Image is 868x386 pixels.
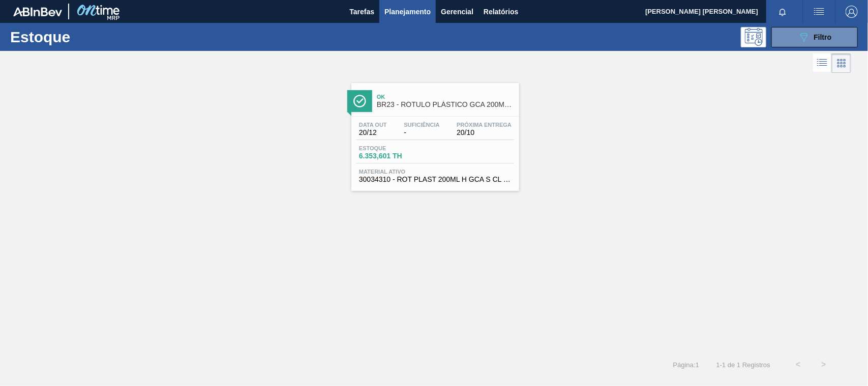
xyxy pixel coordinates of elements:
span: 20/10 [457,129,512,136]
span: 20/12 [359,129,387,136]
img: userActions [813,6,825,18]
span: BR23 - RÓTULO PLÁSTICO GCA 200ML H [377,101,514,108]
button: > [811,352,836,377]
span: Material ativo [359,169,512,175]
span: 6.353,601 TH [359,152,430,160]
div: Visão em Lista [813,53,832,73]
span: Planejamento [384,6,431,18]
span: Próxima Entrega [457,122,512,128]
span: Suficiência [404,122,439,128]
a: ÍconeOkBR23 - RÓTULO PLÁSTICO GCA 200ML HData out20/12Suficiência-Próxima Entrega20/10Estoque6.35... [344,75,524,191]
span: 30034310 - ROT PLAST 200ML H GCA S CL NIV25 [359,176,512,183]
button: Filtro [771,27,858,47]
button: Notificações [766,5,799,19]
span: Relatórios [484,6,518,18]
span: Ok [377,94,514,100]
span: Estoque [359,145,430,151]
img: Logout [846,6,858,18]
div: Visão em Cards [832,53,851,73]
button: < [786,352,811,377]
span: 1 - 1 de 1 Registros [714,361,770,369]
span: - [404,129,439,136]
h1: Estoque [10,31,159,43]
span: Gerencial [441,6,473,18]
div: Pogramando: nenhum usuário selecionado [741,27,766,47]
img: TNhmsLtSVTkK8tSr43FrP2fwEKptu5GPRR3wAAAABJRU5ErkJggg== [13,7,62,16]
span: Filtro [814,33,832,41]
span: Página : 1 [673,361,699,369]
span: Tarefas [349,6,374,18]
img: Ícone [353,95,366,107]
span: Data out [359,122,387,128]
